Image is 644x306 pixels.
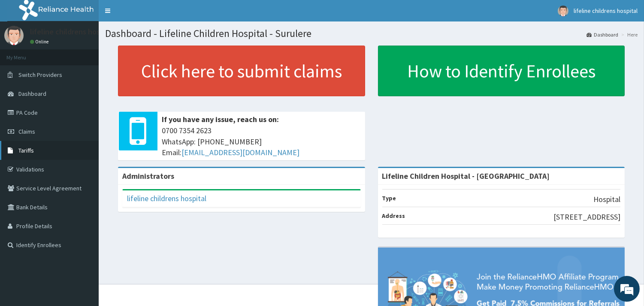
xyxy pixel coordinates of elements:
a: Dashboard [587,31,618,38]
b: Administrators [122,171,174,181]
strong: Lifeline Children Hospital - [GEOGRAPHIC_DATA] [382,171,550,181]
p: [STREET_ADDRESS] [553,211,620,223]
b: Type [382,194,396,202]
a: [EMAIL_ADDRESS][DOMAIN_NAME] [181,147,299,157]
h1: Dashboard - Lifeline Children Hospital - Surulere [105,28,638,39]
li: Here [619,31,638,38]
a: How to Identify Enrollees [378,46,625,96]
a: lifeline childrens hospital [127,193,206,203]
span: Tariffs [18,147,34,154]
b: If you have any issue, reach us on: [162,114,279,124]
span: 0700 7354 2623 WhatsApp: [PHONE_NUMBER] Email: [162,125,361,158]
span: Claims [18,128,35,135]
span: Switch Providers [18,71,62,79]
img: User Image [558,6,568,16]
p: lifeline childrens hospital [30,28,115,36]
b: Address [382,212,405,220]
a: Online [30,39,51,45]
a: Click here to submit claims [118,46,365,96]
img: User Image [4,26,24,45]
span: Dashboard [18,90,46,98]
p: Hospital [593,194,620,205]
span: lifeline childrens hospital [574,7,638,15]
